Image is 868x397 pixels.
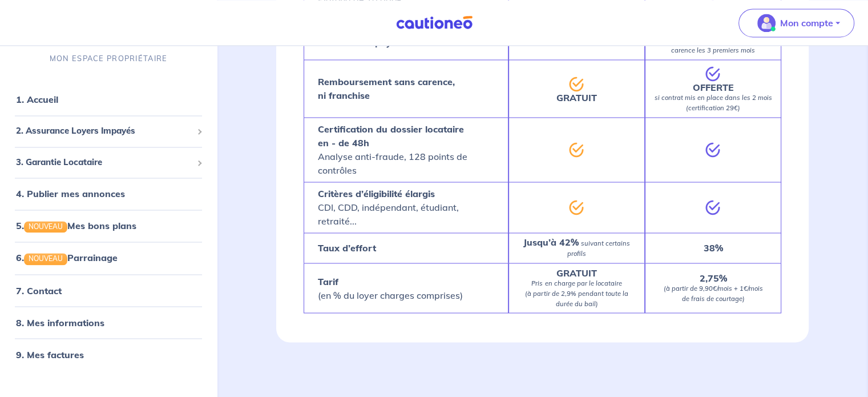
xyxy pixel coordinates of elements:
[703,242,722,254] strong: 38%
[661,36,765,54] em: SAUF pour les locataires en place : carence les 3 premiers mois
[318,122,494,177] p: Analyse anti-fraude, 128 points de contrôles
[5,279,212,302] div: 7. Contact
[16,284,62,296] a: 7. Contact
[318,23,431,48] strong: Remboursement mensuel dès le 1er impayé
[5,121,212,143] div: 2. Assurance Loyers Impayés
[16,156,192,169] span: 3. Garantie Locataire
[5,89,212,111] div: 1. Accueil
[757,14,776,32] img: illu_account_valid_menu.svg
[738,9,854,37] button: illu_account_valid_menu.svgMon compte
[654,94,772,112] em: si contrat mis en place dans les 2 mois (certification 29€)
[556,92,597,103] strong: GRATUIT
[5,343,212,366] div: 9. Mes factures
[16,189,125,200] a: 4. Publier mes annonces
[5,247,212,270] div: 6.NOUVEAUParrainage
[16,220,136,232] a: 5.NOUVEAUMes bons plans
[318,188,435,199] strong: Critères d’éligibilité élargis
[5,311,212,334] div: 8. Mes informations
[391,15,477,30] img: Cautioneo
[318,76,455,101] strong: Remboursement sans carence, ni franchise
[50,54,167,65] p: MON ESPACE PROPRIÉTAIRE
[556,267,597,278] strong: GRATUIT
[16,252,118,264] a: 6.NOUVEAUParrainage
[5,215,212,238] div: 5.NOUVEAUMes bons plans
[780,16,833,30] p: Mon compte
[567,239,630,258] em: suivant certains profils
[318,275,338,287] strong: Tarif
[699,272,726,283] strong: 2,75%
[318,123,464,149] strong: Certification du dossier locataire en - de 48h
[318,274,463,302] p: (en % du loyer charges comprises)
[318,187,494,228] p: CDI, CDD, indépendant, étudiant, retraité...
[692,82,733,93] strong: OFFERTE
[5,183,212,206] div: 4. Publier mes annonces
[16,316,104,328] a: 8. Mes informations
[16,125,192,138] span: 2. Assurance Loyers Impayés
[5,151,212,174] div: 3. Garantie Locataire
[16,94,58,106] a: 1. Accueil
[525,279,628,307] em: Pris en charge par le locataire (à partir de 2,9% pendant toute la durée du bail)
[16,348,84,360] a: 9. Mes factures
[663,284,762,302] em: (à partir de 9,90€/mois + 1€/mois de frais de courtage)
[318,242,376,254] strong: Taux d’effort
[523,236,579,248] strong: Jusqu’à 42%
